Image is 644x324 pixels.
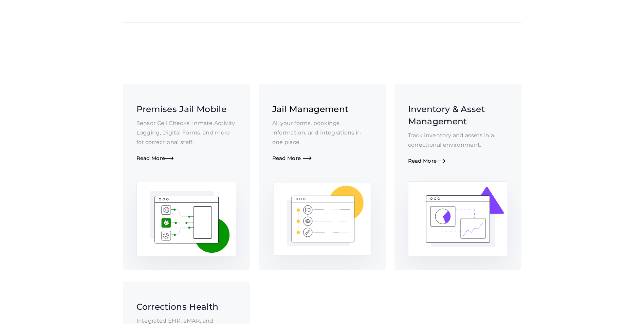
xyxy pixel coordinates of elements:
[272,119,372,147] p: All your forms, bookings, information, and integrations in one place.
[408,103,508,127] h3: Inventory & Asset Management
[136,301,236,313] h3: Corrections Health
[408,131,508,150] p: Track inventory and assets in a correctional environment.
[272,155,372,162] div: Read More
[165,156,174,162] span: 
[272,103,372,115] h3: Jail Management
[408,158,508,164] div: Read More
[136,119,236,147] p: Sensor Cell Checks, Inmate Activity Logging, Digital Forms, and more for correctional staff.
[528,251,644,324] iframe: Chat Widget
[303,156,312,162] span: 
[259,84,386,270] a: Jail ManagementAll your forms, bookings, information, and integrations in one place.Read More
[123,84,250,270] a: Premises Jail MobileSensor Cell Checks, Inmate Activity Logging, Digital Forms, and more for corr...
[136,103,236,115] h3: Premises Jail Mobile
[437,159,445,164] span: 
[136,155,236,162] div: Read More
[394,84,521,270] a: Inventory & Asset ManagementTrack inventory and assets in a correctional environment.Read More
